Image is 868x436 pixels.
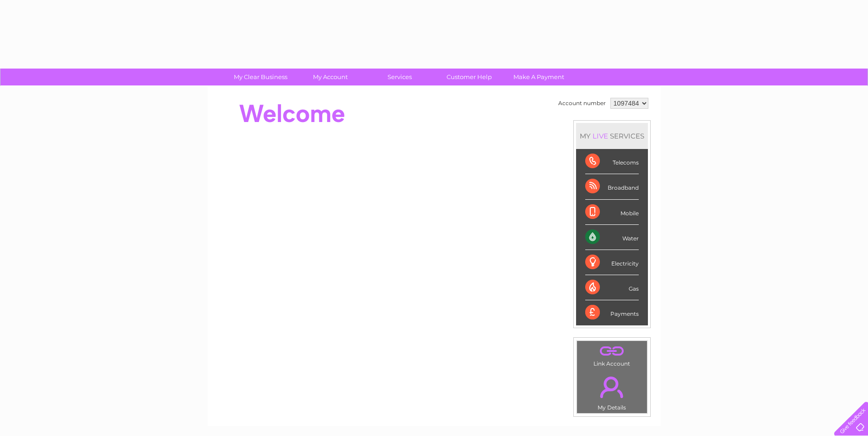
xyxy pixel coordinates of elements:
div: LIVE [591,132,610,140]
div: Mobile [585,200,639,225]
div: Water [585,225,639,250]
div: Payments [585,300,639,325]
div: MY SERVICES [576,123,648,149]
a: My Account [292,69,368,85]
a: . [579,371,645,403]
td: Account number [556,96,608,111]
a: Make A Payment [501,69,577,85]
div: Broadband [585,174,639,199]
td: Link Account [577,340,647,369]
a: Customer Help [431,69,507,85]
a: . [579,343,645,359]
div: Electricity [585,250,639,275]
div: Telecoms [585,149,639,174]
a: My Clear Business [223,69,298,85]
td: My Details [577,369,647,414]
a: Services [362,69,437,85]
div: Gas [585,275,639,300]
